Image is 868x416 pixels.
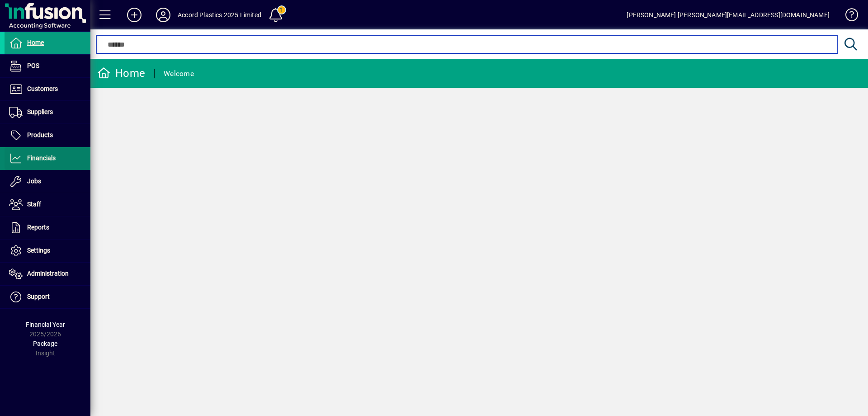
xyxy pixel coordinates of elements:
a: Reports [5,216,90,239]
span: Settings [27,247,50,254]
button: Add [120,7,149,23]
span: POS [27,62,39,69]
button: Profile [149,7,178,23]
span: Package [33,340,57,347]
span: Suppliers [27,108,53,115]
a: POS [5,55,90,77]
span: Reports [27,224,49,231]
span: Financials [27,154,56,162]
span: Support [27,293,50,300]
div: [PERSON_NAME] [PERSON_NAME][EMAIL_ADDRESS][DOMAIN_NAME] [627,8,830,22]
a: Administration [5,263,90,285]
a: Knowledge Base [839,2,857,31]
span: Financial Year [26,321,65,328]
span: Home [27,39,44,46]
a: Jobs [5,170,90,193]
a: Support [5,286,90,308]
a: Financials [5,147,90,170]
div: Welcome [164,67,194,81]
span: Staff [27,201,41,208]
a: Staff [5,193,90,216]
span: Customers [27,85,58,92]
a: Customers [5,78,90,100]
div: Accord Plastics 2025 Limited [178,8,261,22]
span: Jobs [27,177,41,185]
span: Administration [27,270,69,277]
span: Products [27,131,53,139]
a: Settings [5,239,90,262]
div: Home [97,66,145,81]
a: Products [5,124,90,147]
a: Suppliers [5,101,90,124]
